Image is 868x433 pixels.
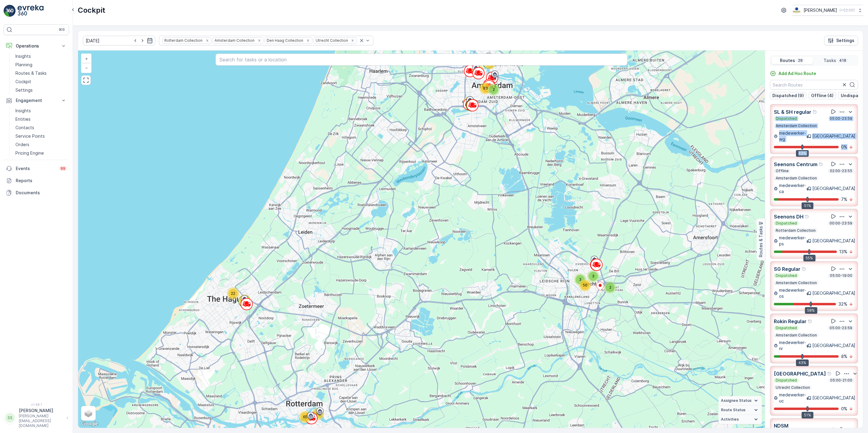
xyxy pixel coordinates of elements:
[4,162,69,175] a: Events99
[16,190,67,196] p: Documents
[15,53,31,59] p: Insights
[770,92,806,99] button: Dispatched (9)
[15,116,31,122] p: Entities
[839,249,847,255] p: 13 %
[16,178,67,184] p: Reports
[779,235,807,247] p: medewerker-ps
[838,301,847,307] p: 32 %
[824,57,836,64] p: Tasks
[829,169,853,173] p: 02:00-23:55
[829,326,853,330] p: 05:00-23:59
[779,130,807,142] p: medewerker-wg
[82,407,95,420] a: Layers
[758,226,764,257] p: Routes & Tasks
[780,57,795,64] p: Routes
[721,408,745,412] span: Route Status
[85,65,88,70] span: −
[13,115,69,123] a: Entities
[83,36,155,45] input: dd/mm/yyyy
[802,202,814,209] div: 51%
[13,69,69,77] a: Routes & Tasks
[78,5,105,15] p: Cockpit
[792,7,801,14] img: basis-logo_rgb2x.png
[19,408,64,414] p: [PERSON_NAME]
[779,182,807,195] p: medewerker-ca
[4,187,69,199] a: Documents
[227,287,239,300] div: 22
[836,38,854,44] p: Settings
[15,79,31,85] p: Cockpit
[805,307,817,314] div: 58%
[772,93,804,99] p: Dispatched (9)
[587,270,599,282] div: 3
[4,403,69,406] span: v 1.48.1
[483,86,488,90] span: 83
[802,412,814,418] div: 51%
[15,62,32,68] p: Planning
[238,294,251,307] div: 17
[774,265,801,273] p: SG Regular
[812,290,855,296] p: [GEOGRAPHIC_DATA]
[775,176,817,181] p: Amsterdam Collection
[796,150,809,157] div: 43%
[215,54,627,66] input: Search for tasks or a location
[15,70,47,76] p: Routes & Tasks
[797,58,803,63] p: 29
[479,82,492,94] div: 83
[831,427,836,432] div: Help Tooltip Icon
[796,359,809,366] div: 43%
[305,38,311,43] div: Remove Den Haag Collection
[813,110,817,114] div: Help Tooltip Icon
[13,107,69,115] a: Insights
[488,84,500,96] div: 2
[13,123,69,132] a: Contacts
[82,54,91,63] a: Zoom In
[15,150,44,156] p: Pricing Engine
[19,414,64,428] p: [PERSON_NAME][EMAIL_ADDRESS][DOMAIN_NAME]
[841,196,847,202] p: 7 %
[13,61,69,69] a: Planning
[829,116,853,121] p: 05:00-23:59
[775,116,797,121] p: Dispatched
[808,319,813,324] div: Help Tooltip Icon
[609,285,611,290] span: 2
[775,333,817,338] p: Amsterdam Collection
[775,169,789,173] p: Offline
[829,273,853,278] p: 05:00-19:00
[774,213,804,220] p: Seenons DH
[15,133,45,139] p: Service Points
[349,38,356,43] div: Remove Utrecht Collection
[16,43,57,49] p: Operations
[583,283,587,287] span: 56
[574,274,586,286] div: 3
[604,281,616,294] div: 2
[61,166,65,171] p: 99
[16,166,56,172] p: Events
[13,52,69,61] a: Insights
[256,38,263,43] div: Remove Amsterdam Collection
[830,378,853,383] p: 05:00-21:00
[841,144,847,150] p: 0 %
[15,142,29,148] p: Orders
[775,378,797,383] p: Dispatched
[775,280,817,285] p: Amsterdam Collection
[775,123,817,128] p: Amsterdam Collection
[774,161,817,168] p: Seenons Centrum
[82,63,91,72] a: Zoom Out
[16,97,57,103] p: Engagement
[841,406,847,412] p: 0 %
[841,353,847,359] p: 8 %
[85,56,88,61] span: +
[718,405,762,415] summary: Route Status
[779,287,807,299] p: medewerker-os
[803,255,815,261] div: 55%
[299,411,311,423] div: 65
[314,38,349,43] div: Utrecht Collection
[718,396,762,405] summary: Assignee Status
[774,318,807,325] p: Rokin Regular
[812,133,855,139] p: [GEOGRAPHIC_DATA]
[204,38,211,43] div: Remove Rotterdam Collection
[13,149,69,157] a: Pricing Engine
[4,5,16,17] img: logo
[812,185,855,192] p: [GEOGRAPHIC_DATA]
